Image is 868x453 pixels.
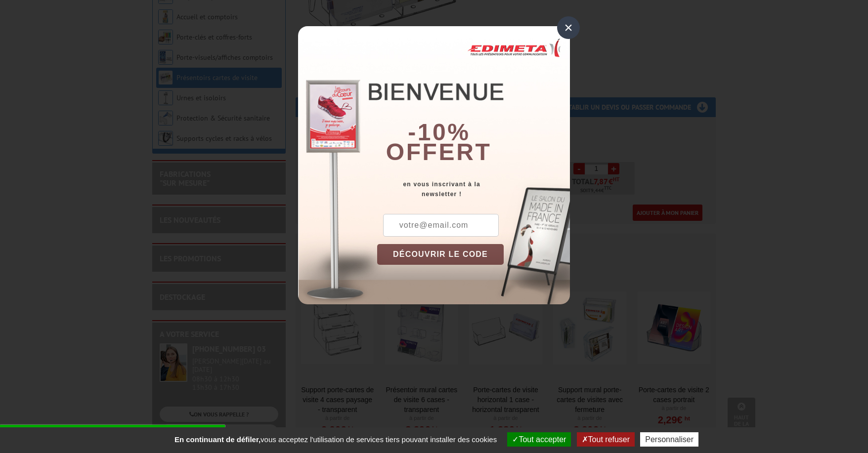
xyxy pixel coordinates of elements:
[377,179,570,199] div: en vous inscrivant à la newsletter !
[557,16,580,39] div: ×
[383,214,499,237] input: votre@email.com
[174,435,260,444] strong: En continuant de défiler,
[377,244,504,265] button: DÉCOUVRIR LE CODE
[408,119,470,145] b: -10%
[577,432,635,447] button: Tout refuser
[640,432,698,447] button: Personnaliser (fenêtre modale)
[507,432,571,447] button: Tout accepter
[386,139,492,165] font: offert
[170,435,502,444] span: vous acceptez l'utilisation de services tiers pouvant installer des cookies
